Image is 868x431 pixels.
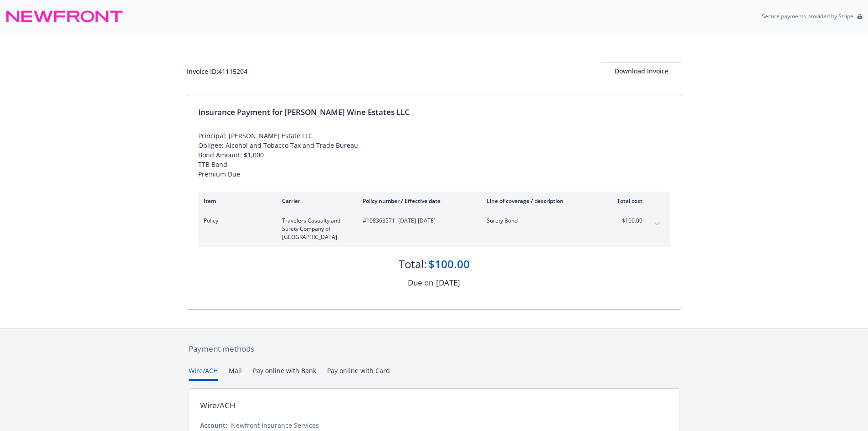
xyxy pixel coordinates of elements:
button: expand content [650,217,664,231]
div: Principal: [PERSON_NAME] Estate LLC Obligee: Alcohol and Tobacco Tax and Trade Bureau Bond Amount... [198,131,670,179]
div: Wire/ACH [200,400,236,411]
div: PolicyTravelers Casualty and Surety Company of [GEOGRAPHIC_DATA]#108363571- [DATE]-[DATE]Surety B... [198,211,670,247]
div: Invoice ID: 41115204 [187,67,247,76]
button: Mail [229,366,242,381]
span: #108363571 - [DATE]-[DATE] [363,217,472,225]
span: Surety Bond [487,217,594,225]
p: Secure payments provided by Stripe [762,12,853,20]
span: Travelers Casualty and Surety Company of [GEOGRAPHIC_DATA] [282,217,348,241]
div: Payment methods [189,343,679,355]
div: Newfront Insurance Services [231,421,319,430]
div: Total cost [608,197,642,205]
button: Pay online with Card [327,366,390,381]
div: Total: [399,256,426,272]
div: Carrier [282,197,348,205]
div: Account: [200,421,227,430]
div: Item [204,197,267,205]
div: [DATE] [436,277,460,289]
span: $100.00 [608,217,642,225]
button: Wire/ACH [189,366,218,381]
span: Policy [204,217,267,225]
div: Insurance Payment for [PERSON_NAME] Wine Estates LLC [198,106,670,118]
button: Download Invoice [601,62,681,80]
div: $100.00 [428,256,470,272]
div: Download Invoice [601,62,681,80]
div: Line of coverage / description [487,197,594,205]
button: Pay online with Bank [253,366,316,381]
div: Due on [408,277,433,289]
div: Policy number / Effective date [363,197,472,205]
